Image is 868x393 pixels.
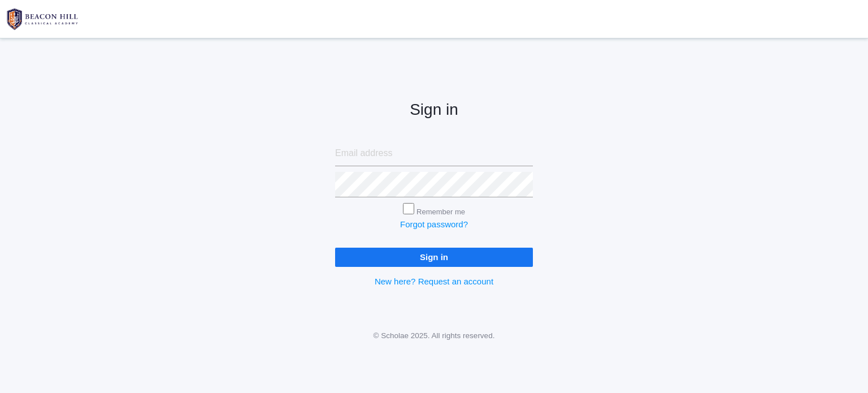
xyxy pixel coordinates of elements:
a: New here? Request an account [375,277,493,286]
input: Email address [335,141,533,166]
h2: Sign in [335,101,533,119]
a: Forgot password? [400,219,468,229]
label: Remember me [416,208,465,216]
input: Sign in [335,248,533,266]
